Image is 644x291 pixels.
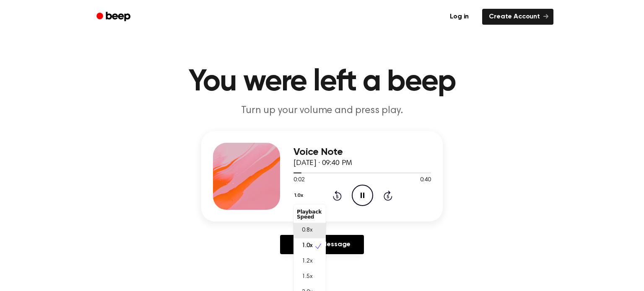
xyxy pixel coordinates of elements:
div: Playback Speed [293,206,326,223]
span: 1.0x [302,242,312,250]
span: 0.8x [302,226,312,235]
span: 1.2x [302,257,312,266]
button: 1.0x [293,188,306,203]
span: 1.5x [302,273,312,281]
